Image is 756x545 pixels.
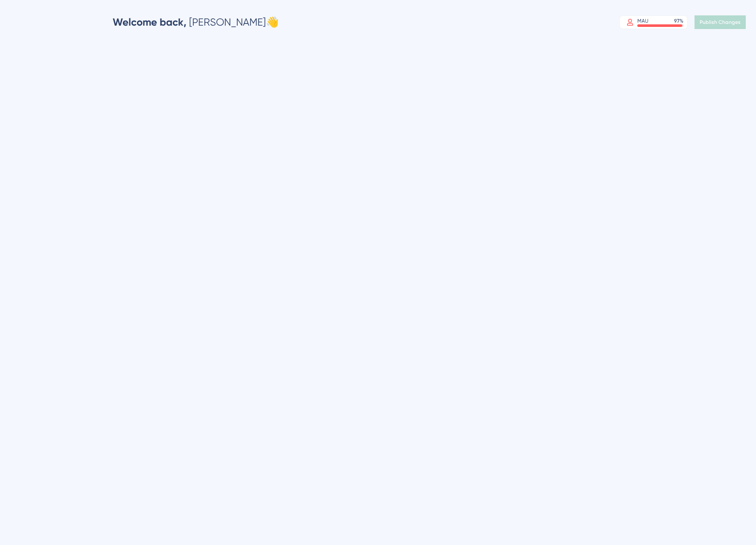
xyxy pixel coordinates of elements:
[674,18,683,24] div: 97 %
[695,15,746,29] button: Publish Changes
[113,16,187,28] span: Welcome back,
[113,15,279,29] div: [PERSON_NAME] 👋
[700,19,741,26] span: Publish Changes
[637,18,648,24] div: MAU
